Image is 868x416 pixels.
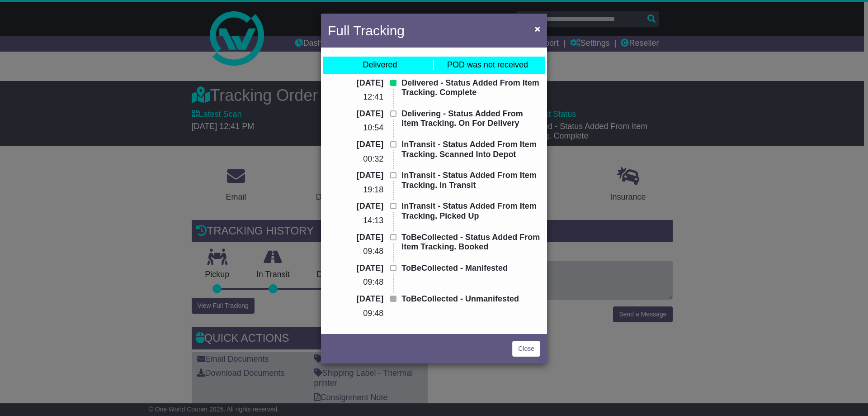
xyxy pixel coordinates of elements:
[401,263,540,273] p: ToBeCollected - Manifested
[328,78,383,88] p: [DATE]
[401,294,540,304] p: ToBeCollected - Unmanifested
[401,201,540,221] p: InTransit - Status Added From Item Tracking. Picked Up
[328,92,383,102] p: 12:41
[328,277,383,287] p: 09:48
[401,171,540,190] p: InTransit - Status Added From Item Tracking. In Transit
[401,233,540,252] p: ToBeCollected - Status Added From Item Tracking. Booked
[363,60,397,70] div: Delivered
[328,154,383,164] p: 00:32
[328,109,383,119] p: [DATE]
[328,294,383,304] p: [DATE]
[328,20,405,41] h4: Full Tracking
[447,60,528,69] span: POD was not received
[328,185,383,195] p: 19:18
[328,171,383,181] p: [DATE]
[328,123,383,133] p: 10:54
[512,341,540,357] a: Close
[328,233,383,243] p: [DATE]
[535,24,540,34] span: ×
[401,109,540,129] p: Delivering - Status Added From Item Tracking. On For Delivery
[328,201,383,211] p: [DATE]
[401,78,540,98] p: Delivered - Status Added From Item Tracking. Complete
[328,263,383,273] p: [DATE]
[328,140,383,150] p: [DATE]
[328,247,383,257] p: 09:48
[401,140,540,159] p: InTransit - Status Added From Item Tracking. Scanned Into Depot
[328,216,383,226] p: 14:13
[530,19,545,38] button: Close
[328,309,383,319] p: 09:48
